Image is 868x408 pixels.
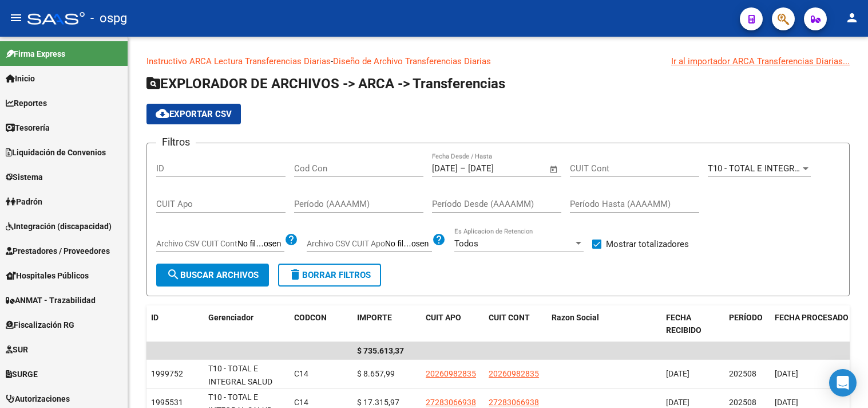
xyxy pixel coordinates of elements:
span: Fiscalización RG [6,319,74,331]
datatable-header-cell: ID [146,305,204,343]
span: Exportar CSV [156,109,232,119]
span: Razon Social [552,313,599,322]
span: [DATE] [666,369,689,378]
span: IMPORTE [357,313,392,322]
mat-icon: menu [9,11,23,25]
span: CUIT CONT [489,313,530,322]
span: CODCON [294,313,327,322]
span: – [460,163,466,174]
mat-icon: search [167,268,180,281]
span: C14 [294,398,308,407]
span: Mostrar totalizadores [606,237,689,251]
h3: Filtros [156,134,196,150]
span: $ 8.657,99 [357,369,395,378]
mat-icon: help [284,233,298,246]
datatable-header-cell: IMPORTE [352,305,421,343]
input: Archivo CSV CUIT Apo [385,239,432,249]
span: $ 17.315,97 [357,398,399,407]
datatable-header-cell: CUIT APO [421,305,484,343]
span: [DATE] [775,369,798,378]
span: Prestadores / Proveedores [6,245,110,257]
span: Inicio [6,72,35,85]
span: 202508 [729,398,756,407]
button: Buscar Archivos [156,264,269,287]
input: Archivo CSV CUIT Cont [237,239,284,249]
input: Fecha fin [468,163,524,174]
span: C14 [294,369,308,378]
span: Padrón [6,195,42,208]
span: Firma Express [6,48,65,60]
a: Diseño de Archivo Transferencias Diarias [333,56,491,66]
span: 20260982835 [426,369,476,378]
span: 27283066938 [489,398,539,407]
a: Instructivo ARCA Lectura Transferencias Diarias [146,56,331,66]
span: Borrar Filtros [288,270,371,280]
span: Integración (discapacidad) [6,220,112,233]
mat-icon: delete [288,268,302,281]
span: Autorizaciones [6,393,70,405]
input: Fecha inicio [432,163,458,174]
datatable-header-cell: CODCON [290,305,330,343]
mat-icon: cloud_download [156,107,169,120]
mat-icon: person [845,11,859,25]
span: SURGE [6,368,38,380]
datatable-header-cell: PERÍODO [724,305,770,343]
span: PERÍODO [729,313,763,322]
span: CUIT APO [426,313,461,322]
datatable-header-cell: CUIT CONT [484,305,547,343]
span: Archivo CSV CUIT Cont [156,239,237,248]
span: SUR [6,343,28,356]
span: T10 - TOTAL E INTEGRAL SALUD [708,163,834,174]
span: Archivo CSV CUIT Apo [307,239,385,248]
div: Ir al importador ARCA Transferencias Diarias... [671,55,850,68]
mat-icon: help [432,233,446,246]
span: ANMAT - Trazabilidad [6,294,96,307]
span: EXPLORADOR DE ARCHIVOS -> ARCA -> Transferencias [146,76,505,92]
span: FECHA RECIBIDO [666,313,701,335]
span: [DATE] [666,398,689,407]
span: Gerenciador [208,313,253,322]
span: T10 - TOTAL E INTEGRAL SALUD [208,364,272,386]
span: 1995531 [151,398,183,407]
span: ID [151,313,158,322]
span: $ 735.613,37 [357,346,404,355]
span: Todos [454,238,478,249]
button: Borrar Filtros [278,264,381,287]
button: Open calendar [548,163,561,176]
datatable-header-cell: Gerenciador [204,305,290,343]
span: Sistema [6,171,43,183]
span: FECHA PROCESADO [775,313,849,322]
span: - ospg [90,6,127,31]
span: Buscar Archivos [167,270,259,280]
datatable-header-cell: FECHA RECIBIDO [661,305,724,343]
span: Tesorería [6,121,50,134]
span: Hospitales Públicos [6,269,89,282]
span: 27283066938 [426,398,476,407]
span: 20260982835 [489,369,539,378]
span: [DATE] [775,398,798,407]
button: Exportar CSV [146,104,241,124]
datatable-header-cell: Razon Social [547,305,661,343]
span: Liquidación de Convenios [6,146,106,159]
p: - [146,55,850,68]
datatable-header-cell: FECHA PROCESADO [770,305,856,343]
span: 202508 [729,369,756,378]
div: Open Intercom Messenger [829,369,857,397]
span: Reportes [6,97,47,109]
span: 1999752 [151,369,183,378]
